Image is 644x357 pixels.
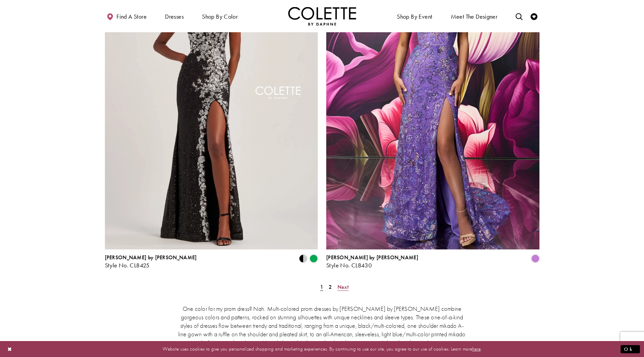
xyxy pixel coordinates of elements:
span: Style No. CL8430 [326,261,372,269]
a: Toggle search [514,7,524,25]
span: Next [337,283,349,290]
span: Meet the designer [451,13,498,20]
button: Close Dialog [4,343,16,355]
span: Current Page [318,282,325,292]
span: [PERSON_NAME] by [PERSON_NAME] [105,254,197,261]
a: Visit Home Page [288,7,356,25]
span: Shop By Event [395,7,434,25]
i: Emerald [310,255,318,263]
img: Colette by Daphne [288,7,356,25]
button: Submit Dialog [621,345,640,353]
a: here [472,345,481,352]
span: 2 [329,283,332,290]
span: Dresses [163,7,185,25]
a: Page 2 [327,282,334,292]
i: Black/Silver [299,255,307,263]
a: Next Page [335,282,351,292]
span: [PERSON_NAME] by [PERSON_NAME] [326,254,418,261]
span: Dresses [165,13,184,20]
a: Check Wishlist [529,7,539,25]
div: Colette by Daphne Style No. CL8425 [105,255,197,269]
i: Orchid [531,255,539,263]
span: 1 [320,283,323,290]
span: Shop By Event [397,13,432,20]
span: Style No. CL8425 [105,261,150,269]
p: Website uses cookies to give you personalized shopping and marketing experiences. By continuing t... [49,344,595,354]
span: Shop by color [200,7,239,25]
a: Find a store [105,7,148,25]
a: Meet the designer [449,7,499,25]
span: Find a store [116,13,147,20]
div: Colette by Daphne Style No. CL8430 [326,255,418,269]
span: Shop by color [202,13,238,20]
